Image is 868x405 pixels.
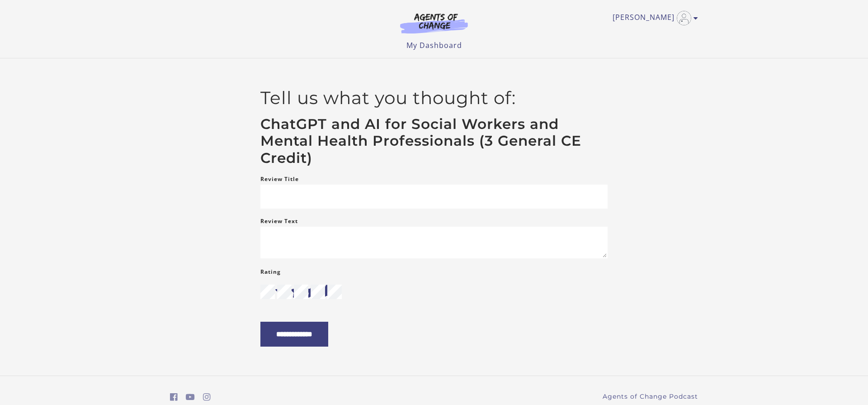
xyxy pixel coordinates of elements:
[260,116,608,167] h3: ChatGPT and AI for Social Workers and Mental Health Professionals (3 General CE Credit)
[170,391,178,404] a: https://www.facebook.com/groups/aswbtestprep (Open in a new window)
[186,393,195,401] i: https://www.youtube.com/c/AgentsofChangeTestPrepbyMeaganMitchell (Open in a new window)
[613,11,693,25] a: Toggle menu
[260,216,298,227] label: Review Text
[203,393,211,401] i: https://www.instagram.com/agentsofchangeprep/ (Open in a new window)
[320,285,334,299] i: star
[260,174,299,185] label: Review Title
[406,40,462,50] a: My Dashboard
[203,391,211,404] a: https://www.instagram.com/agentsofchangeprep/ (Open in a new window)
[260,268,281,276] span: Rating
[276,285,290,299] i: star
[391,13,477,33] img: Agents of Change Logo
[260,285,275,299] i: star
[170,393,178,401] i: https://www.facebook.com/groups/aswbtestprep (Open in a new window)
[277,285,292,299] input: 2
[186,391,195,404] a: https://www.youtube.com/c/AgentsofChangeTestPrepbyMeaganMitchell (Open in a new window)
[327,285,342,299] input: 5
[603,392,698,401] a: Agents of Change Podcast
[260,87,608,109] h2: Tell us what you thought of:
[311,285,325,299] input: 4
[294,285,308,299] input: 3
[260,285,275,299] input: 1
